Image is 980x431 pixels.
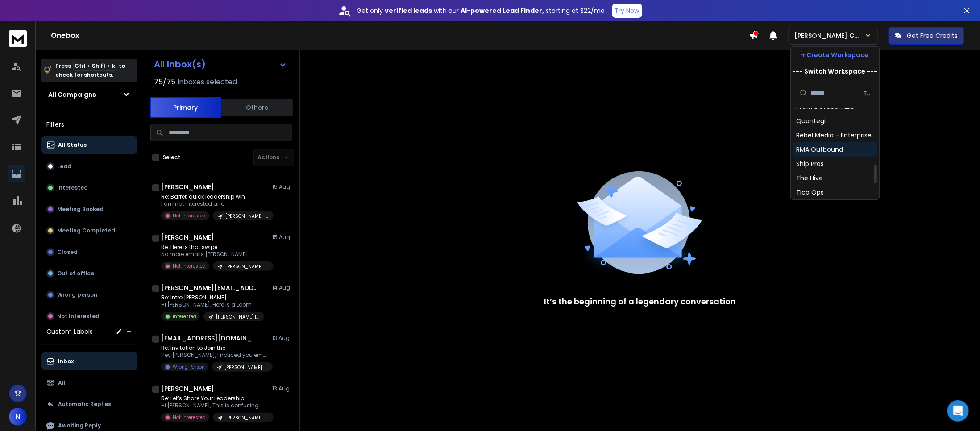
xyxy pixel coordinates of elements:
button: Inbox [41,352,137,370]
p: + Create Workspace [801,50,869,59]
button: All [41,374,137,392]
h1: [PERSON_NAME] [161,384,214,393]
strong: AI-powered Lead Finder, [461,6,544,15]
p: 15 Aug [272,183,292,191]
button: All Status [41,136,137,154]
p: [PERSON_NAME] | 2K Podcast and Workshop [224,364,267,371]
div: The Hive [796,174,823,182]
p: Out of office [57,270,94,277]
button: Try Now [612,4,642,18]
div: Open Intercom Messenger [947,400,969,422]
p: [PERSON_NAME] | 3.0K Healthcare C level [225,263,268,270]
button: Closed [41,243,137,261]
p: 13 Aug [272,335,292,342]
button: All Campaigns [41,86,137,104]
h3: Inboxes selected [177,77,237,87]
p: Wrong Person [173,364,205,370]
button: Meeting Completed [41,222,137,240]
button: N [9,408,27,426]
p: Hi [PERSON_NAME], Here is a Loom [161,301,264,308]
p: Interested [57,184,88,191]
p: It’s the beginning of a legendary conversation [544,295,736,308]
button: Others [221,98,293,117]
p: [PERSON_NAME] | 4.2K Healthcare C level [225,213,268,220]
button: Lead [41,157,137,175]
button: Meeting Booked [41,200,137,218]
p: 13 Aug [272,385,292,392]
h1: All Campaigns [48,90,96,99]
p: Get only with our starting at $22/mo [357,6,605,15]
h1: All Inbox(s) [154,60,206,69]
p: 15 Aug [272,234,292,241]
p: Hi [PERSON_NAME], This is confusing [161,402,268,409]
button: All Inbox(s) [147,55,294,73]
p: Meeting Booked [57,206,104,213]
p: Not Interested [57,313,100,320]
img: logo [9,30,27,47]
button: Not Interested [41,307,137,325]
p: No more emails [PERSON_NAME] [161,251,268,258]
p: Not Interested [173,414,206,421]
h1: [PERSON_NAME] [161,182,214,191]
button: Get Free Credits [889,27,964,45]
strong: verified leads [385,6,432,15]
div: Rebel Media - Enterprise [796,131,872,140]
p: Re: Here is that swipe [161,244,268,251]
button: Interested [41,179,137,197]
span: 75 / 75 [154,77,175,87]
p: Re: Let’s Share Your Leadership [161,395,268,402]
p: Not Interested [173,212,206,219]
h1: [PERSON_NAME][EMAIL_ADDRESS][DOMAIN_NAME] [161,283,259,292]
button: Out of office [41,265,137,282]
h1: [EMAIL_ADDRESS][DOMAIN_NAME] [161,334,259,343]
p: Wrong person [57,291,97,298]
p: Closed [57,249,78,256]
h1: [PERSON_NAME] [161,233,214,242]
p: 14 Aug [272,284,292,291]
button: Primary [150,97,221,118]
p: Lead [57,163,71,170]
div: Ship Pros [796,159,824,168]
p: Interested [173,313,196,320]
button: + Create Workspace [791,47,879,63]
div: Tico Ops [796,188,824,197]
p: Meeting Completed [57,227,115,234]
button: Sort by Sort A-Z [858,84,876,102]
div: RMA Outbound [796,145,843,154]
p: Get Free Credits [907,31,958,40]
div: Quantegi [796,116,826,125]
p: [PERSON_NAME] | 2K Podcast and Workshop [225,414,268,421]
p: --- Switch Workspace --- [793,67,878,76]
p: Not Interested [173,263,206,269]
p: [PERSON_NAME] Group [794,31,864,40]
p: All Status [58,141,87,149]
h3: Filters [41,118,137,131]
p: Inbox [58,358,74,365]
h3: Custom Labels [46,327,93,336]
p: Try Now [615,6,639,15]
button: Wrong person [41,286,137,304]
p: Re: Barret, quick leadership win [161,193,268,200]
label: Select [163,154,180,161]
p: Re: Intro [PERSON_NAME] [161,294,264,301]
p: Automatic Replies [58,401,111,408]
h1: Onebox [51,30,749,41]
p: All [58,379,66,386]
span: Ctrl + Shift + k [73,61,116,71]
p: Awaiting Reply [58,422,101,429]
p: I am not interested and [161,200,268,207]
p: Hey [PERSON_NAME], I noticed you empower [161,352,268,359]
p: Press to check for shortcuts. [55,62,125,79]
p: [PERSON_NAME] | 3.0K Healthcare C level [216,314,259,320]
p: Re: Invitation to Join the [161,344,268,352]
button: Automatic Replies [41,395,137,413]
